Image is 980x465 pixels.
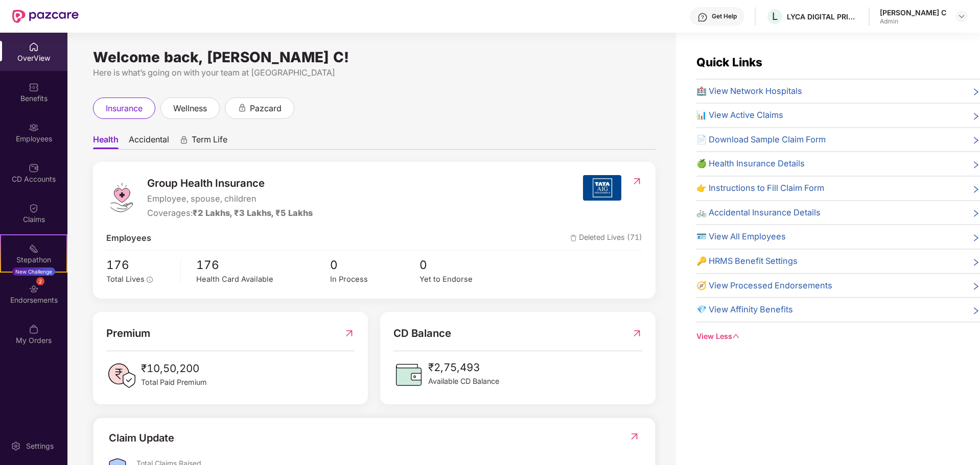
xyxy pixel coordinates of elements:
[109,430,174,446] div: Claim Update
[570,232,642,245] span: Deleted Lives (71)
[696,55,762,69] span: Quick Links
[29,42,39,52] img: svg+xml;base64,PHN2ZyBpZD0iSG9tZSIgeG1sbnM9Imh0dHA6Ly93d3cudzMub3JnLzIwMDAvc3ZnIiB3aWR0aD0iMjAiIG...
[419,256,509,274] span: 0
[29,243,39,254] img: svg+xml;base64,PHN2ZyB4bWxucz0iaHR0cDovL3d3dy53My5vcmcvMjAwMC9zdmciIHdpZHRoPSIyMSIgaGVpZ2h0PSIyMC...
[29,163,39,173] img: svg+xml;base64,PHN2ZyBpZD0iQ0RfQWNjb3VudHMiIGRhdGEtbmFtZT0iQ0QgQWNjb3VudHMiIHhtbG5zPSJodHRwOi8vd3...
[787,12,858,21] div: LYCA DIGITAL PRIVATE LIMITED
[393,325,451,341] span: CD Balance
[147,207,313,220] div: Coverages:
[428,359,499,376] span: ₹2,75,493
[147,192,313,206] span: Employee, spouse, children
[344,325,355,341] img: RedirectIcon
[147,175,313,191] span: Group Health Insurance
[36,277,44,285] div: 2
[93,134,119,149] span: Health
[696,279,832,292] span: 🧭 View Processed Endorsements
[696,182,824,195] span: 👉 Instructions to Fill Claim Form
[696,85,802,98] span: 🏥 View Network Hospitals
[29,82,39,92] img: svg+xml;base64,PHN2ZyBpZD0iQmVuZWZpdHMiIHhtbG5zPSJodHRwOi8vd3d3LnczLm9yZy8yMDAwL3N2ZyIgd2lkdGg9Ij...
[29,123,39,133] img: svg+xml;base64,PHN2ZyBpZD0iRW1wbG95ZWVzIiB4bWxucz0iaHR0cDovL3d3dy53My5vcmcvMjAwMC9zdmciIHdpZHRoPS...
[696,206,821,219] span: 🚲 Accidental Insurance Details
[250,102,282,115] span: pazcard
[173,102,207,115] span: wellness
[570,235,577,241] img: deleteIcon
[11,441,21,451] img: svg+xml;base64,PHN2ZyBpZD0iU2V0dGluZy0yMHgyMCIgeG1sbnM9Imh0dHA6Ly93d3cudzMub3JnLzIwMDAvc3ZnIiB3aW...
[972,159,980,170] span: right
[238,103,247,112] div: animation
[330,256,419,274] span: 0
[106,325,150,341] span: Premium
[147,277,153,283] span: info-circle
[106,182,137,213] img: logo
[972,305,980,316] span: right
[93,66,656,79] div: Here is what’s going on with your team at [GEOGRAPHIC_DATA]
[696,230,786,243] span: 🪪 View All Employees
[106,256,173,274] span: 176
[629,431,640,442] img: RedirectIcon
[141,360,207,377] span: ₹10,50,200
[106,360,137,391] img: PaidPremiumIcon
[972,208,980,219] span: right
[972,232,980,243] span: right
[972,281,980,292] span: right
[393,359,424,390] img: CDBalanceIcon
[196,274,330,285] div: Health Card Available
[12,267,55,276] div: New Challenge
[428,376,499,387] span: Available CD Balance
[29,324,39,334] img: svg+xml;base64,PHN2ZyBpZD0iTXlfT3JkZXJzIiBkYXRhLW5hbWU9Ik15IE9yZGVycyIgeG1sbnM9Imh0dHA6Ly93d3cudz...
[972,184,980,195] span: right
[632,325,642,341] img: RedirectIcon
[772,10,778,22] span: L
[696,303,793,316] span: 💎 View Affinity Benefits
[29,284,39,294] img: svg+xml;base64,PHN2ZyBpZD0iRW5kb3JzZW1lbnRzIiB4bWxucz0iaHR0cDovL3d3dy53My5vcmcvMjAwMC9zdmciIHdpZH...
[972,87,980,98] span: right
[106,102,143,115] span: insurance
[972,257,980,268] span: right
[696,157,805,170] span: 🍏 Health Insurance Details
[93,53,656,61] div: Welcome back, [PERSON_NAME] C!
[12,10,79,23] img: New Pazcare Logo
[712,12,737,20] div: Get Help
[972,135,980,146] span: right
[196,256,330,274] span: 176
[179,135,189,144] div: animation
[880,8,946,17] div: [PERSON_NAME] C
[192,134,227,149] span: Term Life
[141,377,207,388] span: Total Paid Premium
[419,274,509,285] div: Yet to Endorse
[696,255,798,268] span: 🔑 HRMS Benefit Settings
[1,255,66,265] div: Stepathon
[583,175,621,201] img: insurerIcon
[106,232,151,245] span: Employees
[330,274,419,285] div: In Process
[972,111,980,122] span: right
[732,332,739,339] span: down
[697,12,708,22] img: svg+xml;base64,PHN2ZyBpZD0iSGVscC0zMngzMiIgeG1sbnM9Imh0dHA6Ly93d3cudzMub3JnLzIwMDAvc3ZnIiB3aWR0aD...
[880,17,946,26] div: Admin
[632,176,642,186] img: RedirectIcon
[29,203,39,213] img: svg+xml;base64,PHN2ZyBpZD0iQ2xhaW0iIHhtbG5zPSJodHRwOi8vd3d3LnczLm9yZy8yMDAwL3N2ZyIgd2lkdGg9IjIwIi...
[696,109,783,122] span: 📊 View Active Claims
[958,12,966,20] img: svg+xml;base64,PHN2ZyBpZD0iRHJvcGRvd24tMzJ4MzIiIHhtbG5zPSJodHRwOi8vd3d3LnczLm9yZy8yMDAwL3N2ZyIgd2...
[23,441,57,451] div: Settings
[129,134,169,149] span: Accidental
[696,133,826,146] span: 📄 Download Sample Claim Form
[696,331,980,342] div: View Less
[193,208,313,218] span: ₹2 Lakhs, ₹3 Lakhs, ₹5 Lakhs
[106,275,145,284] span: Total Lives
